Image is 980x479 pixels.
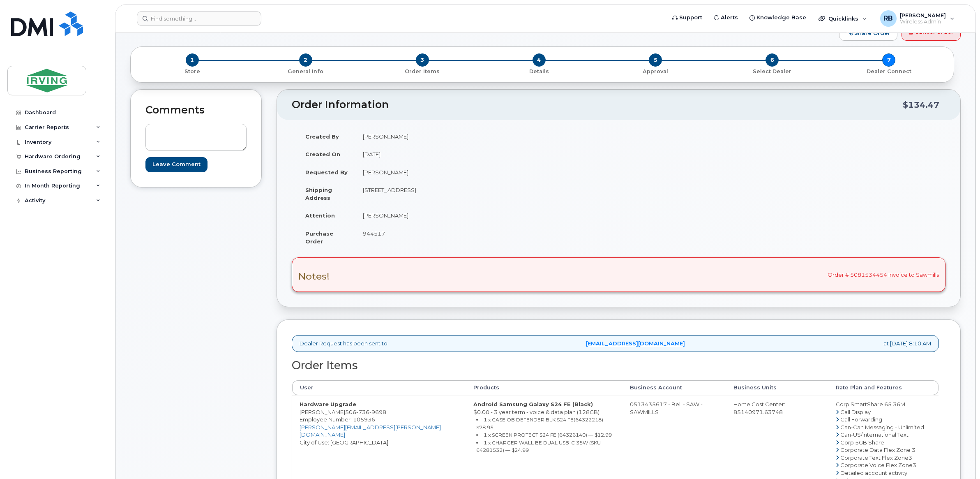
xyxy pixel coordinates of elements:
[247,67,364,75] a: 2 General Info
[364,67,481,75] a: 3 Order Items
[292,380,466,395] th: User
[756,14,806,22] span: Knowledge Base
[305,230,333,245] strong: Purchase Order
[874,10,960,27] div: Roberts, Brad
[356,409,369,415] span: 736
[292,257,945,292] div: Order # 5081534454 Invoice to Sawmills
[744,9,812,26] a: Knowledge Base
[476,417,609,430] small: 1 x CASE OB DEFENDER BLK S24 FE(64322218) — $78.95
[484,432,612,438] small: 1 x SCREEN PROTECT S24 FE (64326140) — $12.99
[305,133,339,140] strong: Created By
[900,19,946,25] span: Wireless Admin
[840,462,916,468] span: Corporate Voice Flex Zone3
[369,409,386,415] span: 9698
[355,127,613,146] td: [PERSON_NAME]
[903,97,939,113] div: $134.47
[840,439,884,446] span: Corp 5GB Share
[840,424,924,430] span: Can-Can Messaging - Unlimited
[649,53,662,67] span: 5
[733,400,821,416] div: Home Cost Center: 85140971.63748
[840,470,907,476] span: Detailed account activity
[251,68,361,75] p: General Info
[883,14,893,23] span: RB
[840,454,912,461] span: Corporate Text Flex Zone3
[130,19,835,33] h1: Order No.299211
[305,187,332,201] strong: Shipping Address
[355,163,613,181] td: [PERSON_NAME]
[666,9,708,26] a: Support
[828,380,938,395] th: Rate Plan and Features
[355,181,613,206] td: [STREET_ADDRESS]
[300,401,356,407] strong: Hardware Upgrade
[186,53,199,67] span: 1
[828,15,858,22] span: Quicklinks
[721,14,738,22] span: Alerts
[355,206,613,224] td: [PERSON_NAME]
[714,67,830,75] a: 6 Select Dealer
[481,67,597,75] a: 4 Details
[473,401,593,407] strong: Android Samsung Galaxy S24 FE (Black)
[900,12,946,19] span: [PERSON_NAME]
[292,99,903,111] h2: Order Information
[305,212,335,219] strong: Attention
[726,380,828,395] th: Business Units
[292,335,939,352] div: Dealer Request has been sent to at [DATE] 8:10 AM
[300,416,375,423] span: Employee Number: 105936
[484,68,594,75] p: Details
[766,53,779,67] span: 6
[466,380,622,395] th: Products
[840,409,871,415] span: Call Display
[141,68,244,75] p: Store
[298,271,330,282] h3: Notes!
[137,67,247,75] a: 1 Store
[533,53,546,67] span: 4
[813,10,873,27] div: Quicklinks
[600,68,710,75] p: Approval
[717,68,827,75] p: Select Dealer
[623,380,726,395] th: Business Account
[416,53,429,67] span: 3
[345,409,386,415] span: 506
[305,169,348,176] strong: Requested By
[708,9,744,26] a: Alerts
[137,11,261,26] input: Find something...
[145,157,208,172] input: Leave Comment
[586,340,685,347] a: [EMAIL_ADDRESS][DOMAIN_NAME]
[840,447,915,453] span: Corporate Data Flex Zone 3
[355,145,613,163] td: [DATE]
[840,416,882,423] span: Call Forwarding
[840,431,909,438] span: Can-US/International Text
[597,67,714,75] a: 5 Approval
[299,53,312,67] span: 2
[305,151,340,157] strong: Created On
[363,230,385,237] span: 944517
[145,104,247,116] h2: Comments
[300,424,441,438] a: [PERSON_NAME][EMAIL_ADDRESS][PERSON_NAME][DOMAIN_NAME]
[292,359,939,372] h2: Order Items
[367,68,477,75] p: Order Items
[679,14,702,22] span: Support
[476,440,601,454] small: 1 x CHARGER WALL BE DUAL USB-C 35W (SKU 64281532) — $24.99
